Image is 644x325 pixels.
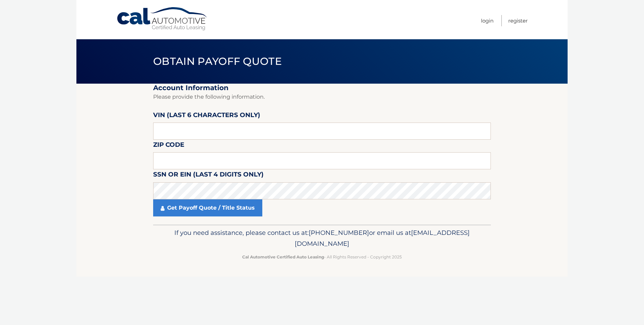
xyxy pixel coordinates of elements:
label: SSN or EIN (last 4 digits only) [153,169,264,182]
a: Register [508,15,528,26]
a: Get Payoff Quote / Title Status [153,199,262,216]
p: If you need assistance, please contact us at: or email us at [158,227,486,249]
h2: Account Information [153,84,491,92]
p: Please provide the following information. [153,92,491,102]
a: Cal Automotive [116,7,208,31]
a: Login [481,15,494,26]
span: Obtain Payoff Quote [153,55,282,68]
label: VIN (last 6 characters only) [153,110,260,123]
strong: Cal Automotive Certified Auto Leasing [242,254,324,259]
p: - All Rights Reserved - Copyright 2025 [158,253,486,260]
label: Zip Code [153,140,184,152]
span: [PHONE_NUMBER] [309,229,369,237]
